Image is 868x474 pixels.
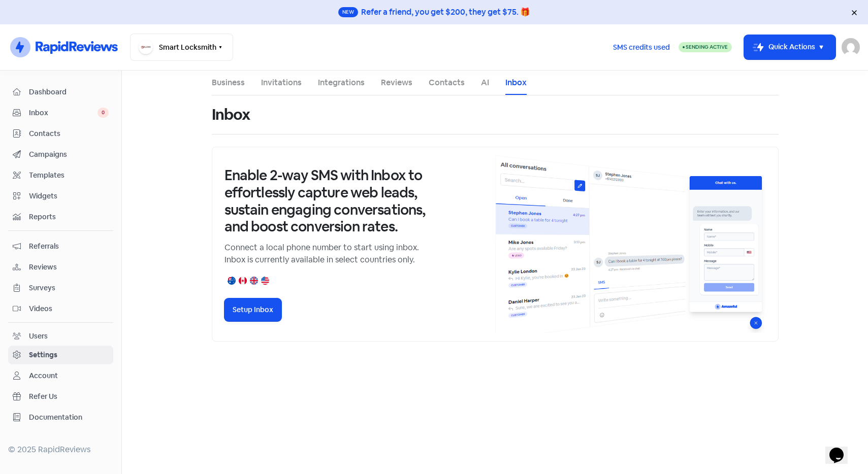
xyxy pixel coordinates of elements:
[744,35,835,59] button: Quick Actions
[8,258,113,277] a: Reviews
[8,408,113,427] a: Documentation
[29,283,109,293] span: Surveys
[842,38,860,56] img: User
[8,208,113,226] a: Reports
[8,104,113,122] a: Inbox 0
[29,331,48,342] div: Users
[8,166,113,185] a: Templates
[686,44,728,50] span: Sending Active
[679,41,732,53] a: Sending Active
[338,7,358,17] span: New
[261,77,302,89] a: Invitations
[250,277,258,285] img: united-kingdom.png
[495,155,766,333] img: inbox-default-image-2.png
[29,262,109,273] span: Reviews
[29,241,109,252] span: Referrals
[604,41,679,52] a: SMS credits used
[130,33,233,61] button: Smart Locksmith
[29,191,109,201] span: Widgets
[29,149,109,160] span: Campaigns
[224,242,428,266] p: Connect a local phone number to start using inbox. Inbox is currently available in select countri...
[361,6,530,18] div: Refer a friend, you get $200, they get $75. 🎁
[481,77,489,89] a: AI
[8,299,113,318] a: Videos
[8,124,113,143] a: Contacts
[505,77,527,89] a: Inbox
[8,279,113,297] a: Surveys
[261,277,269,285] img: united-states.png
[8,387,113,406] a: Refer Us
[8,145,113,164] a: Campaigns
[8,366,113,385] a: Account
[29,370,58,381] div: Account
[29,212,109,222] span: Reports
[613,42,670,53] span: SMS credits used
[825,433,858,464] iframe: chat widget
[29,128,109,139] span: Contacts
[318,77,365,89] a: Integrations
[212,77,245,89] a: Business
[8,187,113,206] a: Widgets
[212,98,250,131] h1: Inbox
[29,391,109,402] span: Refer Us
[29,108,98,118] span: Inbox
[29,87,109,97] span: Dashboard
[239,277,247,285] img: canada.png
[228,277,236,285] img: australia.png
[29,412,109,423] span: Documentation
[224,167,428,235] h3: Enable 2-way SMS with Inbox to effortlessly capture web leads, sustain engaging conversations, an...
[224,298,281,321] button: Setup Inbox
[8,327,113,346] a: Users
[8,83,113,101] a: Dashboard
[29,303,109,314] span: Videos
[29,350,57,360] div: Settings
[381,77,412,89] a: Reviews
[29,170,109,181] span: Templates
[8,444,113,456] div: © 2025 RapidReviews
[8,346,113,364] a: Settings
[98,108,109,118] span: 0
[8,237,113,256] a: Referrals
[429,77,465,89] a: Contacts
